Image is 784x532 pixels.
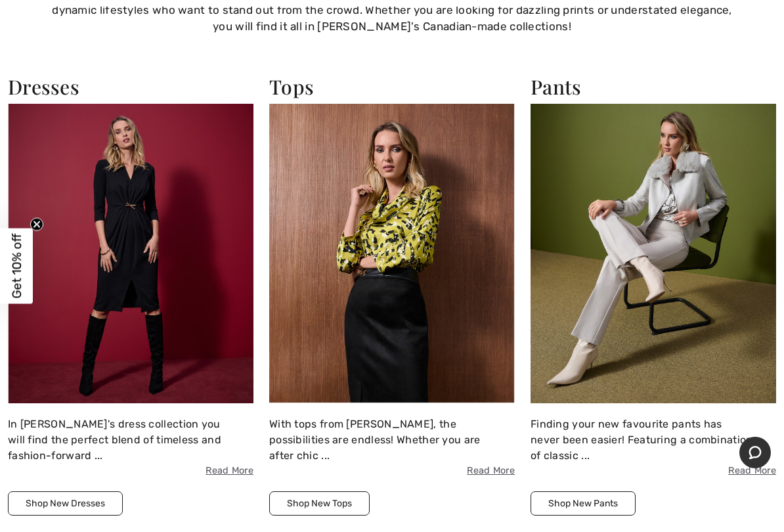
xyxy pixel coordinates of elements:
button: Shop New Tops [269,491,370,516]
img: 250821041016_2653867add787.jpg [8,104,253,404]
button: Close teaser [30,218,43,231]
span: Read More [8,464,253,478]
div: In [PERSON_NAME]'s dress collection you will find the perfect blend of timeless and fashion-forwa... [8,416,253,478]
button: Shop New Dresses [8,491,123,516]
h2: Dresses [8,75,253,99]
img: 250821041058_778da62571b52.jpg [269,104,515,404]
button: Shop New Pants [531,491,636,516]
img: 250821041143_fcda57d873a67.jpg [531,104,776,404]
span: Get 10% off [9,234,24,299]
span: Read More [531,464,776,478]
div: Finding your new favourite pants has never been easier! Featuring a combination of classic ... [531,416,776,478]
h2: Pants [531,75,776,99]
iframe: Opens a widget where you can chat to one of our agents [739,437,771,470]
span: Read More [269,464,515,478]
h2: Tops [269,75,515,99]
div: With tops from [PERSON_NAME], the possibilities are endless! Whether you are after chic ... [269,416,515,478]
